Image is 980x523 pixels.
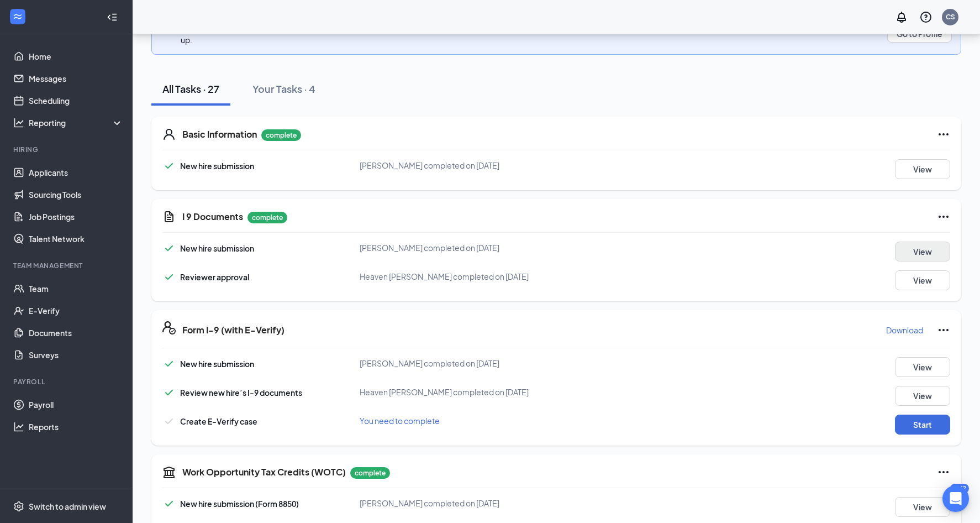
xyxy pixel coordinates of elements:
[29,501,106,512] div: Switch to admin view
[180,359,254,369] span: New hire submission
[360,243,499,253] span: [PERSON_NAME] completed on [DATE]
[937,210,950,223] svg: Ellipses
[29,206,123,228] a: Job Postings
[29,322,123,344] a: Documents
[895,497,950,517] button: View
[12,11,23,22] svg: WorkstreamLogo
[29,67,123,90] a: Messages
[162,357,176,370] svg: Checkmark
[162,386,176,399] svg: Checkmark
[942,485,969,512] div: Open Intercom Messenger
[180,161,254,171] span: New hire submission
[360,387,529,397] span: Heaven [PERSON_NAME] completed on [DATE]
[13,261,121,270] div: Team Management
[360,416,440,426] span: You need to complete
[29,344,123,366] a: Surveys
[107,12,118,23] svg: Collapse
[895,270,950,290] button: View
[180,243,254,253] span: New hire submission
[182,128,257,140] h5: Basic Information
[182,466,346,478] h5: Work Opportunity Tax Credits (WOTC)
[162,210,176,223] svg: CustomFormIcon
[162,159,176,172] svg: Checkmark
[162,497,176,510] svg: Checkmark
[29,45,123,67] a: Home
[895,242,950,261] button: View
[350,467,390,479] p: complete
[261,129,301,141] p: complete
[895,357,950,377] button: View
[895,11,908,24] svg: Notifications
[13,117,24,128] svg: Analysis
[13,377,121,386] div: Payroll
[252,82,315,96] div: Your Tasks · 4
[162,82,219,96] div: All Tasks · 27
[180,388,302,398] span: Review new hire’s I-9 documents
[29,117,124,128] div: Reporting
[29,184,123,206] a: Sourcing Tools
[937,128,950,141] svg: Ellipses
[29,416,123,438] a: Reports
[13,145,121,154] div: Hiring
[950,484,969,493] div: 1142
[162,466,176,479] svg: TaxGovernmentIcon
[162,242,176,255] svg: Checkmark
[180,499,299,509] span: New hire submission (Form 8850)
[937,323,950,337] svg: Ellipses
[895,415,950,435] button: Start
[360,271,529,281] span: Heaven [PERSON_NAME] completed on [DATE]
[29,90,123,112] a: Scheduling
[946,12,955,22] div: CS
[182,324,284,336] h5: Form I-9 (with E-Verify)
[29,278,123,300] a: Team
[895,386,950,406] button: View
[360,160,499,170] span: [PERSON_NAME] completed on [DATE]
[919,11,932,24] svg: QuestionInfo
[162,321,176,334] svg: FormI9EVerifyIcon
[182,211,243,223] h5: I 9 Documents
[29,300,123,322] a: E-Verify
[162,270,176,284] svg: Checkmark
[937,466,950,479] svg: Ellipses
[895,159,950,179] button: View
[360,498,499,508] span: [PERSON_NAME] completed on [DATE]
[886,325,923,336] p: Download
[29,228,123,250] a: Talent Network
[180,416,257,426] span: Create E-Verify case
[162,415,176,428] svg: Checkmark
[360,358,499,368] span: [PERSON_NAME] completed on [DATE]
[29,394,123,416] a: Payroll
[886,321,924,339] button: Download
[180,272,249,282] span: Reviewer approval
[247,212,287,223] p: complete
[29,161,123,184] a: Applicants
[162,128,176,141] svg: User
[13,501,24,512] svg: Settings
